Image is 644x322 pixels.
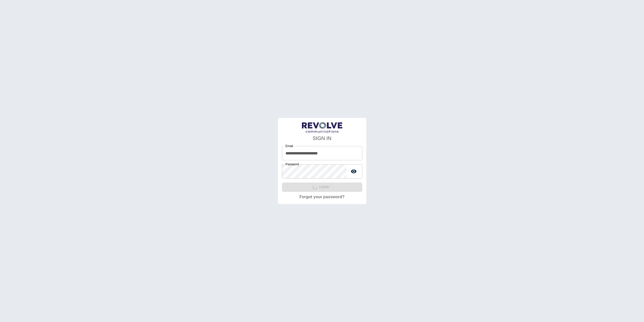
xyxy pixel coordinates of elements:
[282,134,362,142] h4: SIGN IN
[299,194,345,200] a: Forgot your password?
[302,122,342,133] img: LogoText
[349,166,359,176] button: toggle password visibility
[285,144,293,148] label: Email
[285,162,299,166] label: Password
